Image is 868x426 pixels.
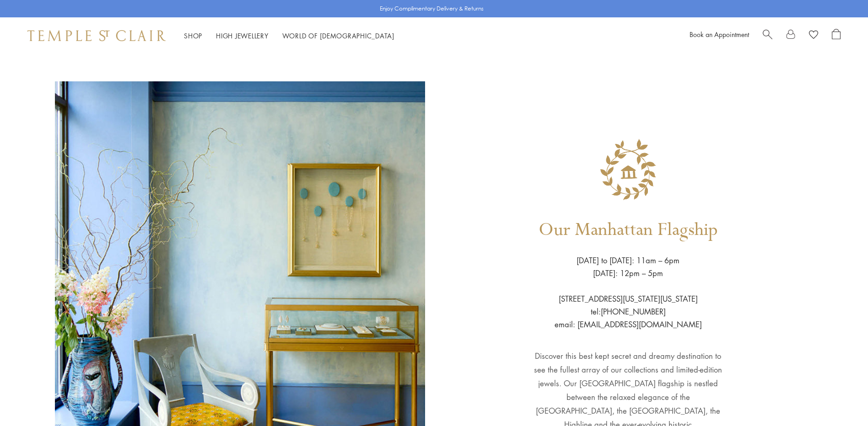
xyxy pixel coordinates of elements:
[380,4,484,13] p: Enjoy Complimentary Delivery & Returns
[763,29,772,43] a: Search
[539,206,718,254] h1: Our Manhattan Flagship
[184,31,202,40] a: ShopShop
[577,254,679,280] p: [DATE] to [DATE]: 11am – 6pm [DATE]: 12pm – 5pm
[690,30,749,39] a: Book an Appointment
[184,30,394,42] nav: Main navigation
[809,29,818,43] a: View Wishlist
[216,31,269,40] a: High JewelleryHigh Jewellery
[832,29,841,43] a: Open Shopping Bag
[282,31,394,40] a: World of [DEMOGRAPHIC_DATA]World of [DEMOGRAPHIC_DATA]
[555,280,702,331] p: [STREET_ADDRESS][US_STATE][US_STATE] tel:[PHONE_NUMBER] email: [EMAIL_ADDRESS][DOMAIN_NAME]
[27,30,166,41] img: Temple St. Clair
